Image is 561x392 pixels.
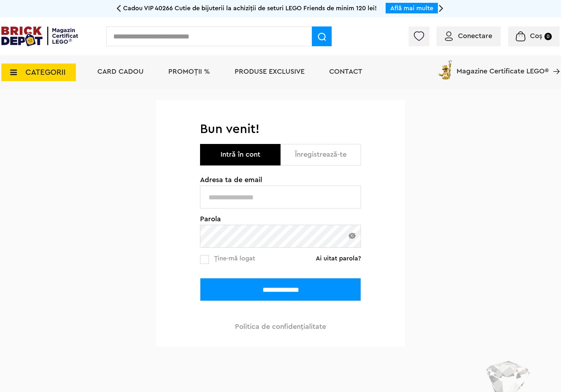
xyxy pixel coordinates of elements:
button: Intră în cont [200,144,280,165]
a: Contact [329,68,362,75]
span: CATEGORII [25,68,66,76]
a: Produse exclusive [235,68,304,75]
span: Conectare [458,32,492,40]
a: PROMOȚII % [168,68,210,75]
a: Află mai multe [390,5,433,11]
a: Conectare [445,32,492,40]
a: Card Cadou [97,68,144,75]
a: Ai uitat parola? [316,255,361,262]
a: Magazine Certificate LEGO® [549,59,560,66]
span: Magazine Certificate LEGO® [457,59,549,75]
span: Adresa ta de email [200,176,361,183]
span: Cadou VIP 40266 Cutie de bijuterii la achiziții de seturi LEGO Friends de minim 120 lei! [123,5,377,11]
a: Politica de confidenţialitate [235,323,326,330]
small: 0 [544,33,552,40]
h1: Bun venit! [200,121,361,137]
span: Parola [200,216,361,223]
span: Ține-mă logat [214,255,255,261]
button: Înregistrează-te [280,144,361,165]
span: Coș [530,32,542,40]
